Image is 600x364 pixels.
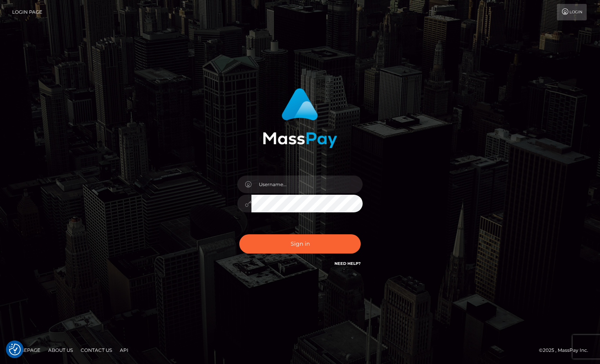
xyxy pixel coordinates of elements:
[9,344,21,355] img: Revisit consent button
[239,234,361,254] button: Sign in
[78,344,115,356] a: Contact Us
[45,344,76,356] a: About Us
[251,176,363,193] input: Username...
[334,261,361,266] a: Need Help?
[557,4,587,20] a: Login
[9,344,21,355] button: Consent Preferences
[12,4,42,20] a: Login Page
[263,88,337,148] img: MassPay Login
[539,346,594,355] div: © 2025 , MassPay Inc.
[117,344,132,356] a: API
[9,344,43,356] a: Homepage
